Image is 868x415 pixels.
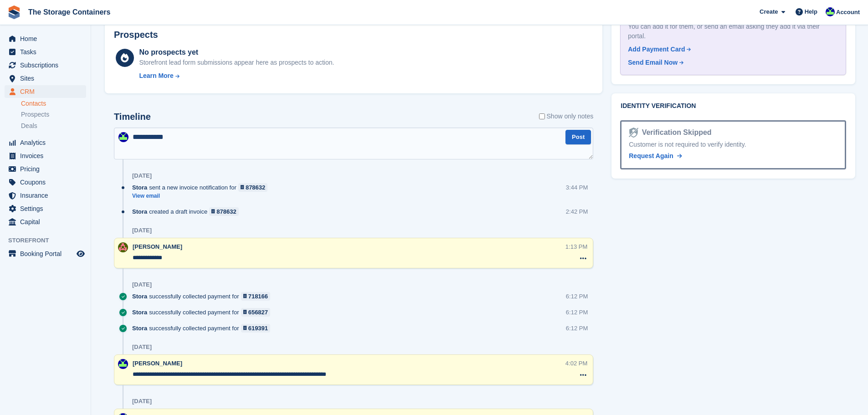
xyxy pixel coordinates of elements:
div: Send Email Now [628,58,678,67]
span: Create [760,7,778,16]
div: 4:02 PM [565,359,587,368]
a: menu [5,59,86,72]
span: Stora [132,183,147,192]
h2: Prospects [114,30,158,40]
span: Capital [20,215,75,228]
img: Stacy Williams [826,7,835,16]
span: Invoices [20,149,75,162]
a: menu [5,189,86,202]
span: CRM [20,85,75,98]
a: menu [5,149,86,162]
div: successfully collected payment for [132,324,275,333]
a: Contacts [21,99,86,108]
span: Stora [132,308,147,317]
span: Insurance [20,189,75,202]
a: View email [132,192,272,200]
a: menu [5,32,86,45]
img: stora-icon-8386f47178a22dfd0bd8f6a31ec36ba5ce8667c1dd55bd0f319d3a0aa187defe.svg [7,5,21,19]
button: Post [565,130,591,145]
span: Help [805,7,817,16]
a: Deals [21,121,86,131]
a: menu [5,136,86,149]
span: Coupons [20,176,75,189]
span: [PERSON_NAME] [133,360,182,367]
div: 6:12 PM [566,308,588,317]
a: menu [5,215,86,228]
a: Prospects [21,110,86,119]
h2: Identity verification [621,102,846,110]
div: Storefront lead form submissions appear here as prospects to action. [139,58,334,67]
span: Deals [21,122,37,130]
div: [DATE] [132,172,152,179]
span: Tasks [20,46,75,58]
div: [DATE] [132,343,152,351]
span: Pricing [20,163,75,175]
div: 718166 [248,292,268,301]
a: Request Again [629,151,682,161]
div: Learn More [139,71,173,81]
div: [DATE] [132,398,152,405]
span: Account [836,8,860,17]
label: Show only notes [539,112,594,121]
span: Stora [132,292,147,301]
div: successfully collected payment for [132,308,275,317]
div: successfully collected payment for [132,292,275,301]
div: 878632 [216,207,236,216]
div: sent a new invoice notification for [132,183,272,192]
a: menu [5,176,86,189]
div: [DATE] [132,227,152,234]
span: Stora [132,324,147,333]
span: Sites [20,72,75,85]
span: Storefront [8,236,91,245]
div: No prospects yet [139,47,334,58]
div: 1:13 PM [565,242,587,251]
span: Stora [132,207,147,216]
a: Add Payment Card [628,45,835,54]
a: 718166 [241,292,271,301]
div: 3:44 PM [566,183,588,192]
h2: Timeline [114,112,151,122]
span: [PERSON_NAME] [133,243,182,250]
img: Kirsty Simpson [118,242,128,252]
a: menu [5,163,86,175]
a: menu [5,85,86,98]
a: 656827 [241,308,271,317]
div: [DATE] [132,281,152,288]
img: Stacy Williams [118,132,128,142]
span: Home [20,32,75,45]
img: Stacy Williams [118,359,128,369]
div: 6:12 PM [566,324,588,333]
a: menu [5,46,86,58]
div: Add Payment Card [628,45,685,54]
a: Preview store [75,248,86,259]
span: Request Again [629,152,673,159]
span: Settings [20,202,75,215]
div: Customer is not required to verify identity. [629,140,837,149]
span: Subscriptions [20,59,75,72]
div: Verification Skipped [638,127,712,138]
a: menu [5,247,86,260]
span: Prospects [21,110,49,119]
span: Booking Portal [20,247,75,260]
a: The Storage Containers [25,5,114,20]
span: Analytics [20,136,75,149]
div: 6:12 PM [566,292,588,301]
a: menu [5,72,86,85]
div: 619391 [248,324,268,333]
img: Identity Verification Ready [629,128,638,138]
div: created a draft invoice [132,207,243,216]
div: You can add it for them, or send an email asking they add it via their portal. [628,22,838,41]
div: 878632 [246,183,265,192]
div: 2:42 PM [566,207,588,216]
input: Show only notes [539,112,545,121]
a: 878632 [238,183,268,192]
a: Learn More [139,71,334,81]
a: 619391 [241,324,271,333]
a: 878632 [209,207,239,216]
a: menu [5,202,86,215]
div: 656827 [248,308,268,317]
